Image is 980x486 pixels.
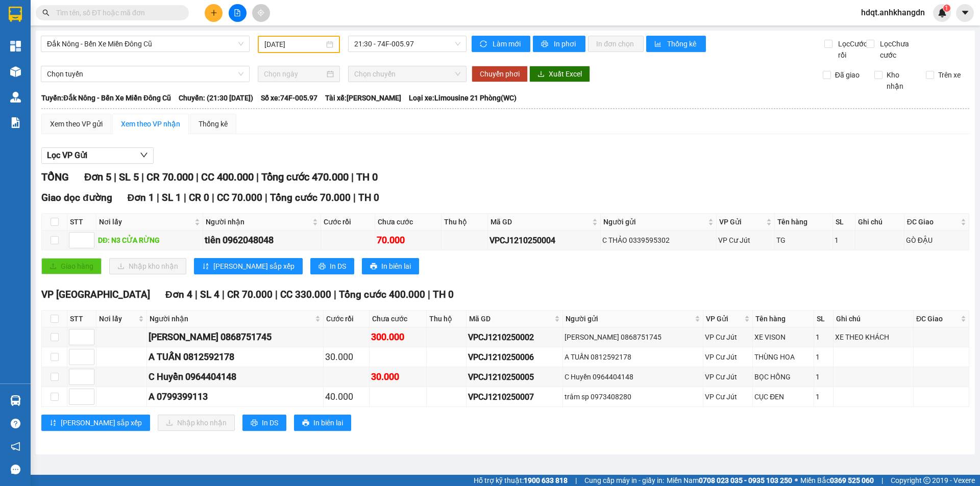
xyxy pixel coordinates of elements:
div: VP Cư Jút [705,331,751,343]
span: Người nhận [150,313,313,324]
th: Chưa cước [370,311,426,327]
div: 1 [816,391,831,402]
div: C THẢO 0339595302 [602,235,714,246]
th: SL [833,214,855,231]
th: Thu hộ [427,311,467,327]
button: printerIn biên lai [362,258,419,274]
span: [PERSON_NAME] sắp xếp [213,261,295,272]
span: Người nhận [206,216,310,227]
span: Tài xế: [PERSON_NAME] [325,92,401,104]
td: VP Cư Jút [703,347,753,367]
div: XE VISON [754,331,812,343]
span: TỔNG [41,171,69,183]
div: 30.000 [371,370,424,384]
td: VPCJ1210250006 [467,347,563,367]
span: VP Gửi [719,216,764,227]
button: printerIn DS [242,415,286,431]
button: printerIn phơi [533,36,585,52]
td: VPCJ1210250002 [467,327,563,347]
span: Chuyến: (21:30 [DATE]) [179,92,253,104]
th: Ghi chú [855,214,904,231]
span: In phơi [554,38,577,49]
span: Chọn tuyến [47,66,243,82]
th: Chưa cước [375,214,442,231]
button: In đơn chọn [588,36,644,52]
img: warehouse-icon [10,395,21,406]
span: SL 1 [162,192,181,203]
span: Tổng cước 470.000 [261,171,349,183]
div: 1 [816,351,831,363]
sup: 1 [943,5,950,12]
span: Đơn 1 [128,192,155,203]
span: printer [251,419,258,427]
strong: 0369 525 060 [830,476,874,484]
span: | [275,289,278,300]
span: 1 [945,5,948,12]
span: Miền Bắc [800,475,874,486]
th: Thu hộ [442,214,488,231]
span: download [537,70,545,79]
div: C Huyền 0964404148 [149,370,322,384]
th: Cước rồi [321,214,375,231]
button: bar-chartThống kê [646,36,706,52]
div: Xem theo VP gửi [50,118,103,130]
span: In biên lai [313,417,343,428]
td: VPCJ1210250007 [467,387,563,407]
img: dashboard-icon [10,41,21,52]
span: search [42,9,50,16]
div: [PERSON_NAME] 0868751745 [565,331,701,343]
span: | [881,475,883,486]
span: VP Gửi [706,313,743,324]
span: VP [GEOGRAPHIC_DATA] [41,289,150,300]
div: VP Cư Jút [705,391,751,402]
span: bar-chart [654,40,663,48]
button: Chuyển phơi [472,66,528,82]
span: Kho nhận [883,69,918,92]
span: TH 0 [433,289,454,300]
button: sort-ascending[PERSON_NAME] sắp xếp [194,258,303,274]
span: CR 70.000 [146,171,193,183]
span: Đơn 5 [84,171,111,183]
span: CC 70.000 [217,192,262,203]
div: trâm sp 0973408280 [565,391,701,402]
button: downloadNhập kho nhận [109,258,186,274]
span: Trên xe [934,69,965,81]
button: printerIn biên lai [294,415,351,431]
button: file-add [229,4,247,22]
div: VP Cư Jút [705,371,751,382]
span: copyright [923,477,930,484]
div: VPCJ1210250006 [468,351,561,364]
div: CỤC ĐEN [754,391,812,402]
button: syncLàm mới [472,36,530,52]
span: caret-down [961,8,970,17]
button: downloadNhập kho nhận [158,415,235,431]
div: 300.000 [371,330,424,344]
td: VPCJ1210250004 [488,231,601,250]
span: TH 0 [358,192,379,203]
span: sync [480,40,488,48]
span: Hỗ trợ kỹ thuật: [474,475,568,486]
span: Nơi lấy [99,313,136,324]
img: logo-vxr [9,7,22,22]
img: solution-icon [10,117,21,128]
span: sort-ascending [50,419,57,427]
span: Mã GD [469,313,553,324]
span: | [141,171,144,183]
span: Đắk Nông - Bến Xe Miền Đông Cũ [47,36,243,52]
span: aim [257,9,264,16]
strong: 1900 633 818 [524,476,568,484]
td: VP Cư Jút [703,387,753,407]
span: [PERSON_NAME] sắp xếp [61,417,142,428]
div: A TUẤN 0812592178 [149,350,322,364]
div: tiên 0962048048 [205,233,319,247]
span: Đã giao [831,69,864,81]
span: CC 330.000 [280,289,331,300]
span: CR 70.000 [227,289,273,300]
span: Thống kê [667,38,698,49]
div: 40.000 [325,390,368,404]
img: warehouse-icon [10,66,21,77]
div: 1 [835,235,853,246]
span: Làm mới [493,38,522,49]
span: | [334,289,336,300]
span: | [114,171,116,183]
